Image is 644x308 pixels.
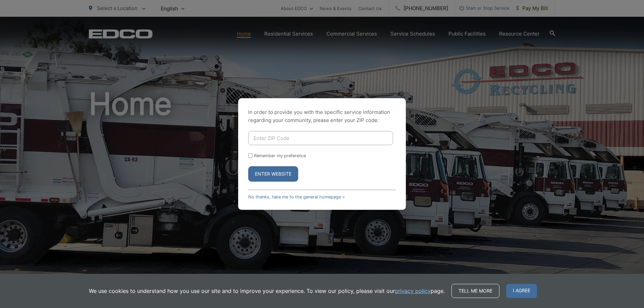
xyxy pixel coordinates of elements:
[506,284,537,298] span: I agree
[248,108,396,124] p: In order to provide you with the specific service information regarding your community, please en...
[451,284,499,298] a: Tell me more
[248,194,345,199] a: No thanks, take me to the general homepage >
[254,153,306,158] label: Remember my preference
[89,287,445,295] p: We use cookies to understand how you use our site and to improve your experience. To view our pol...
[395,287,431,295] a: privacy policy
[248,131,393,145] input: Enter ZIP Code
[248,166,298,182] button: Enter Website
